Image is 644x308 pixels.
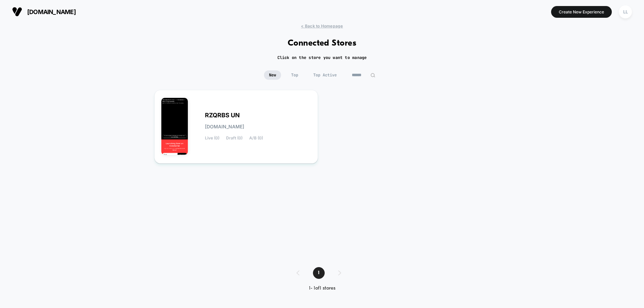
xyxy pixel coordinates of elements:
[308,70,342,80] span: Top Active
[617,5,634,19] button: LL
[290,286,355,291] div: 1 - 1 of 1 stores
[12,7,22,17] img: Visually logo
[264,70,281,80] span: New
[249,136,263,140] span: A/B (0)
[301,23,343,28] span: < Back to Homepage
[205,113,240,118] span: RZQRBS UN
[288,39,357,48] h1: Connected Stores
[161,98,188,155] img: RZQRBS_UN
[205,136,219,140] span: Live (0)
[370,73,375,78] img: edit
[205,124,244,129] span: [DOMAIN_NAME]
[313,267,325,279] span: 1
[226,136,243,140] span: Draft (0)
[619,5,632,18] div: LL
[286,70,303,80] span: Top
[27,8,76,15] span: [DOMAIN_NAME]
[277,55,367,60] h2: Click on the store you want to manage
[10,6,78,17] button: [DOMAIN_NAME]
[551,6,612,18] button: Create New Experience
